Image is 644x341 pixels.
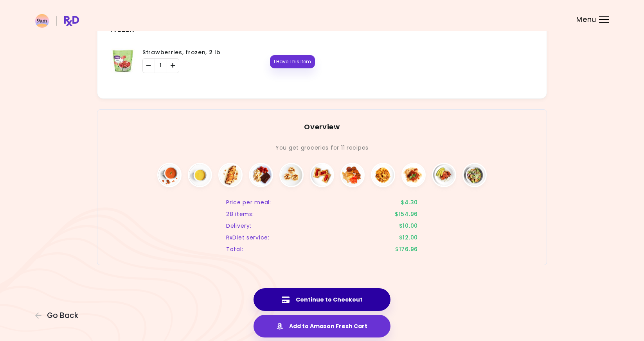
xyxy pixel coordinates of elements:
[226,196,271,208] div: Price per meal :
[226,208,254,220] div: 28 items :
[401,196,418,208] div: $4.30
[254,315,390,337] button: Add to Amazon Fresh Cart
[576,16,596,23] span: Menu
[270,55,315,68] button: I Have This Item
[254,288,390,311] button: Continue to Checkout
[226,243,243,255] div: Total :
[167,59,179,73] div: Add
[160,62,162,70] span: 1
[97,121,547,132] h3: Overview
[35,311,82,320] button: Go Back
[395,243,418,255] div: $176.96
[142,48,221,56] span: Strawberries, frozen, 2 lb
[47,311,78,320] span: Go Back
[399,232,418,243] div: $12.00
[35,14,79,28] img: RxDiet
[395,208,418,220] div: $154.96
[226,220,252,232] div: Delivery :
[97,142,547,154] div: You get groceries for 11 recipes
[226,232,270,243] div: RxDiet service :
[399,220,418,232] div: $10.00
[143,59,155,73] div: Remove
